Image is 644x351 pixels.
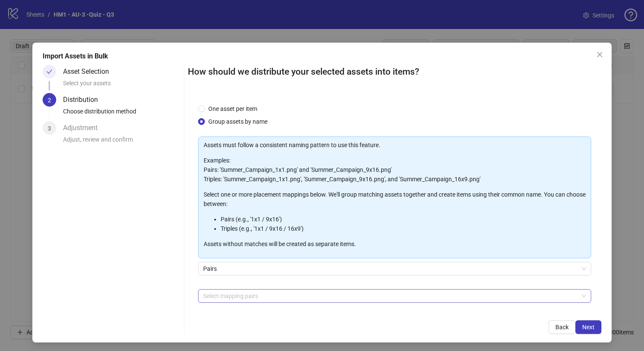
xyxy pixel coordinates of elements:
button: Back [549,320,575,334]
div: Distribution [63,93,105,107]
span: Next [582,324,595,331]
div: Adjustment [63,121,104,135]
span: close [596,51,603,58]
span: Back [555,324,569,331]
div: Adjust, review and confirm [63,135,181,149]
span: 2 [48,97,51,104]
div: Choose distribution method [63,107,181,121]
div: Import Assets in Bulk [43,51,602,61]
span: check [46,69,52,75]
div: Asset Selection [63,65,116,78]
h2: How should we distribute your selected assets into items? [188,65,602,79]
span: Group assets by name [205,117,271,126]
p: Assets must follow a consistent naming pattern to use this feature. [204,140,586,150]
span: 3 [48,125,51,132]
p: Examples: Pairs: 'Summer_Campaign_1x1.png' and 'Summer_Campaign_9x16.png' Triples: 'Summer_Campai... [204,156,586,184]
p: Assets without matches will be created as separate items. [204,239,586,249]
span: Pairs [203,262,586,275]
span: One asset per item [205,104,261,113]
button: Close [593,48,607,61]
li: Triples (e.g., '1x1 / 9x16 / 16x9') [221,224,586,233]
li: Pairs (e.g., '1x1 / 9x16') [221,215,586,224]
p: Select one or more placement mappings below. We'll group matching assets together and create item... [204,190,586,209]
button: Next [575,320,601,334]
div: Select your assets [63,78,181,93]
